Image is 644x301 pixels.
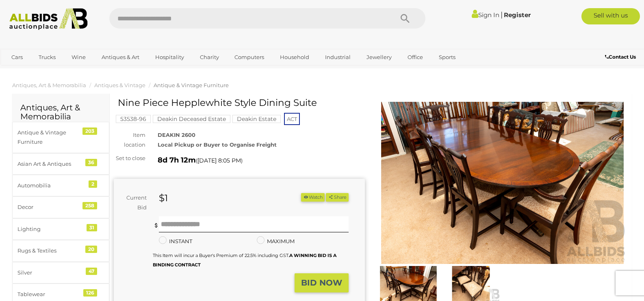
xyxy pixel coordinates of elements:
span: ( ) [196,157,243,164]
div: Automobilia [17,181,85,190]
h2: Antiques, Art & Memorabilia [20,103,101,121]
strong: Local Pickup or Buyer to Organise Freight [158,141,277,148]
a: Antique & Vintage Furniture 203 [12,122,109,153]
a: Office [402,51,428,64]
a: Antiques, Art & Memorabilia [12,82,86,88]
a: Antiques & Vintage [94,82,145,88]
button: Search [385,8,425,29]
div: 47 [86,268,97,275]
mark: Deakin Deceased Estate [153,115,230,123]
div: Lighting [17,224,85,234]
div: 203 [82,127,97,135]
strong: 8d 7h 12m [158,156,196,165]
a: 53538-96 [116,116,151,122]
mark: 53538-96 [116,115,151,123]
mark: Deakin Estate [232,115,281,123]
a: Deakin Deceased Estate [153,116,230,122]
a: Register [504,11,531,19]
li: Watch this item [301,193,325,202]
a: Hospitality [150,51,189,64]
div: Antique & Vintage Furniture [17,128,85,147]
a: Silver 47 [12,262,109,283]
b: Contact Us [605,54,636,60]
a: Wine [66,51,91,64]
strong: BID NOW [301,278,342,288]
small: This Item will incur a Buyer's Premium of 22.5% including GST. [153,253,336,268]
div: Rugs & Textiles [17,246,85,255]
div: Set to close [108,154,152,163]
a: Automobilia 2 [12,175,109,196]
div: Current Bid [114,193,153,212]
img: Allbids.com.au [5,8,92,30]
a: Sign In [472,11,499,19]
div: 126 [83,289,97,297]
a: Charity [195,51,224,64]
a: [GEOGRAPHIC_DATA] [6,64,74,78]
div: 20 [85,246,97,253]
h1: Nine Piece Hepplewhite Style Dining Suite [118,98,363,108]
button: Watch [301,193,325,202]
a: Cars [6,51,28,64]
div: 31 [87,224,97,231]
div: Decor [17,202,85,212]
a: Industrial [320,51,356,64]
a: Trucks [33,51,61,64]
img: Nine Piece Hepplewhite Style Dining Suite [377,102,628,264]
span: ACT [284,113,300,125]
a: Decor 258 [12,196,109,218]
strong: $1 [159,192,168,204]
div: 2 [89,180,97,188]
div: 258 [82,202,97,209]
div: Item location [108,130,152,149]
span: [DATE] 8:05 PM [197,157,241,164]
a: Household [275,51,314,64]
div: Silver [17,268,85,277]
a: Computers [229,51,269,64]
div: 36 [85,159,97,166]
a: Lighting 31 [12,218,109,240]
a: Asian Art & Antiques 36 [12,153,109,175]
button: Share [326,193,348,202]
div: Asian Art & Antiques [17,159,85,169]
strong: DEAKIN 2600 [158,132,195,138]
label: MAXIMUM [257,237,295,246]
div: Tablewear [17,290,85,299]
a: Jewellery [361,51,397,64]
label: INSTANT [159,237,192,246]
button: BID NOW [295,273,349,292]
a: Sell with us [581,8,640,24]
a: Deakin Estate [232,116,281,122]
a: Contact Us [605,53,638,62]
span: | [501,10,503,19]
a: Rugs & Textiles 20 [12,240,109,261]
a: Antique & Vintage Furniture [154,82,229,88]
a: Sports [434,51,461,64]
a: Antiques & Art [96,51,145,64]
